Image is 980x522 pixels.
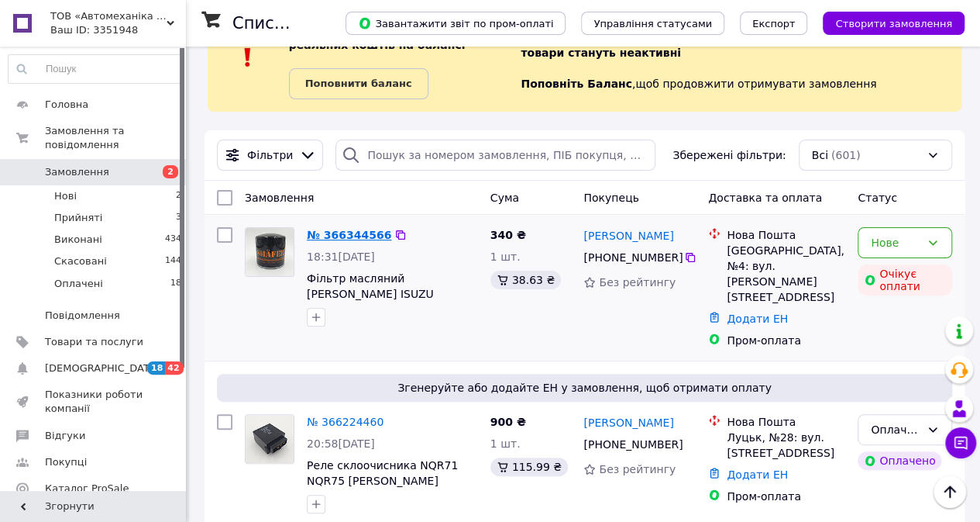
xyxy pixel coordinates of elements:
[934,475,966,508] button: Наверх
[45,98,88,112] span: Головна
[581,12,724,35] button: Управління статусами
[45,455,87,469] span: Покупці
[305,78,412,89] b: Поповнити баланс
[727,313,788,325] a: Додати ЕН
[307,229,391,241] a: № 366344566
[727,468,788,481] a: Додати ЕН
[307,437,375,450] span: 20:58[DATE]
[858,264,952,296] div: Очікує оплати
[165,233,181,247] span: 434
[831,149,861,161] span: (601)
[727,430,845,461] div: Луцьк, №28: вул. [STREET_ADDRESS]
[45,165,109,179] span: Замовлення
[9,55,182,83] input: Пошук
[823,12,965,35] button: Створити замовлення
[812,147,828,163] span: Всі
[490,437,521,450] span: 1 шт.
[727,333,845,348] div: Пром-оплата
[727,414,845,430] div: Нова Пошта
[752,18,796,29] span: Експорт
[176,211,181,225] span: 3
[490,251,521,263] span: 1 шт.
[858,192,897,204] span: Статус
[583,415,673,430] a: [PERSON_NAME]
[490,271,561,289] div: 38.63 ₴
[45,361,160,375] span: [DEMOGRAPHIC_DATA]
[45,429,85,443] span: Відгуки
[583,192,638,204] span: Покупець
[176,189,181,203] span: 2
[346,12,566,35] button: Завантажити звіт по пром-оплаті
[289,68,428,99] a: Поповнити баланс
[45,482,129,496] span: Каталог ProSale
[307,459,458,487] a: Реле склоочисника NQR71 NQR75 [PERSON_NAME]
[45,309,120,323] span: Повідомлення
[163,165,178,178] span: 2
[54,211,102,225] span: Прийняті
[727,227,845,243] div: Нова Пошта
[45,124,186,152] span: Замовлення та повідомлення
[708,192,822,204] span: Доставка та оплата
[165,254,181,268] span: 144
[54,277,103,291] span: Оплачені
[490,458,568,476] div: 115.99 ₴
[245,414,294,464] a: Фото товару
[672,147,786,163] span: Збережені фільтри:
[599,463,676,475] span: Без рейтингу
[835,18,952,29] span: Створити замовлення
[871,421,920,438] div: Оплачено
[170,277,181,291] span: 18
[945,427,976,458] button: Чат з покупцем
[165,361,183,375] span: 42
[599,276,676,289] span: Без рейтингу
[50,9,167,23] span: ТОВ «Автомеханіка Дистрибюшн»
[521,16,961,99] div: , щоб продовжити отримувати замовлення
[247,147,293,163] span: Фільтри
[45,335,143,349] span: Товари та послуги
[246,415,294,463] img: Фото товару
[236,46,260,69] img: :exclamation:
[521,78,632,90] b: Поповніть Баланс
[490,192,519,204] span: Cума
[50,23,186,37] div: Ваш ID: 3351948
[727,489,845,504] div: Пром-оплата
[490,229,526,241] span: 340 ₴
[807,16,965,29] a: Створити замовлення
[740,12,808,35] button: Експорт
[593,18,712,29] span: Управління статусами
[335,140,655,171] input: Пошук за номером замовлення, ПІБ покупця, номером телефону, Email, номером накладної
[358,16,553,30] span: Завантажити звіт по пром-оплаті
[521,47,681,59] b: товари стануть неактивні
[223,380,946,396] span: Згенеруйте або додайте ЕН у замовлення, щоб отримати оплату
[245,227,294,277] a: Фото товару
[307,272,434,316] a: Фільтр масляний [PERSON_NAME] ISUZU [PERSON_NAME]
[246,228,294,276] img: Фото товару
[580,247,683,268] div: [PHONE_NUMBER]
[232,14,390,33] h1: Список замовлень
[307,251,375,263] span: 18:31[DATE]
[245,192,314,204] span: Замовлення
[147,361,165,375] span: 18
[727,243,845,305] div: [GEOGRAPHIC_DATA], №4: вул. [PERSON_NAME][STREET_ADDRESS]
[54,254,107,268] span: Скасовані
[871,234,920,251] div: Нове
[580,434,683,455] div: [PHONE_NUMBER]
[583,228,673,244] a: [PERSON_NAME]
[307,416,383,428] a: № 366224460
[490,416,526,428] span: 900 ₴
[858,451,941,470] div: Оплачено
[45,388,143,416] span: Показники роботи компанії
[54,233,102,247] span: Виконані
[54,189,77,203] span: Нові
